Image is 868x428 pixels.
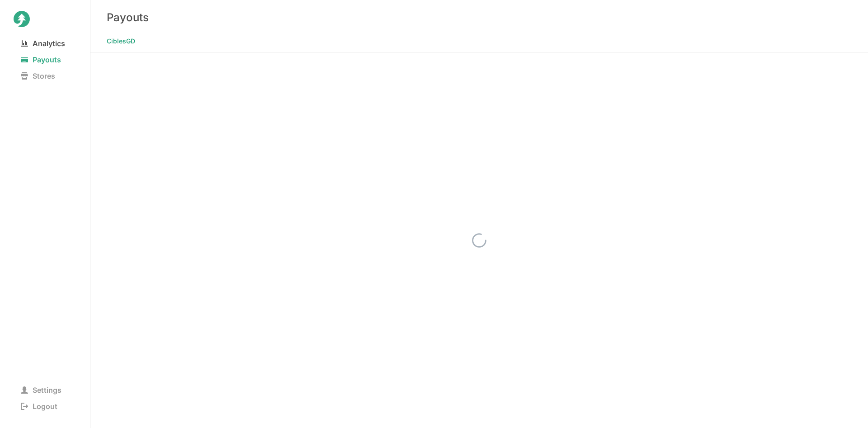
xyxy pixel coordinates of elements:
span: CiblesGD [107,35,135,47]
span: Settings [14,384,69,396]
span: Stores [14,70,62,82]
span: Analytics [14,37,72,50]
span: Logout [14,400,65,413]
h3: Payouts [107,11,149,24]
span: Payouts [14,53,68,66]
